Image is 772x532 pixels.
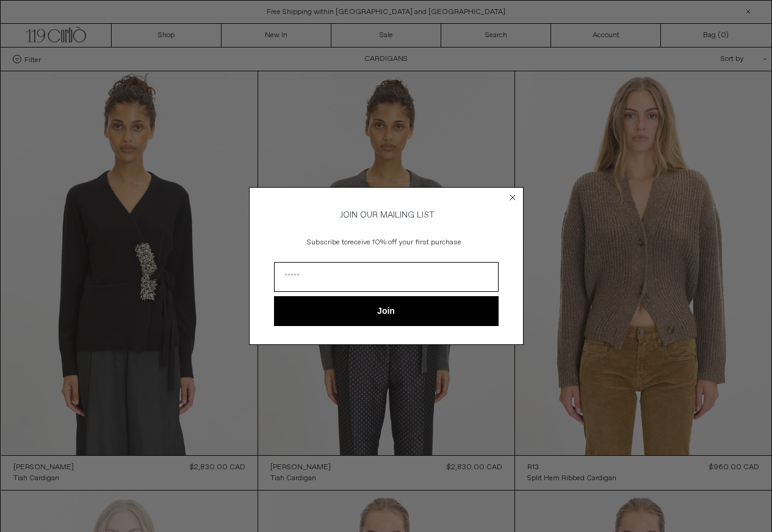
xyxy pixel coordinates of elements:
button: Close dialog [507,191,519,204]
input: Email [274,262,499,292]
span: receive 10% off your first purchase [348,238,461,247]
span: JOIN OUR MAILING LIST [338,210,435,221]
button: Join [274,296,499,326]
span: Subscribe to [307,238,348,247]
